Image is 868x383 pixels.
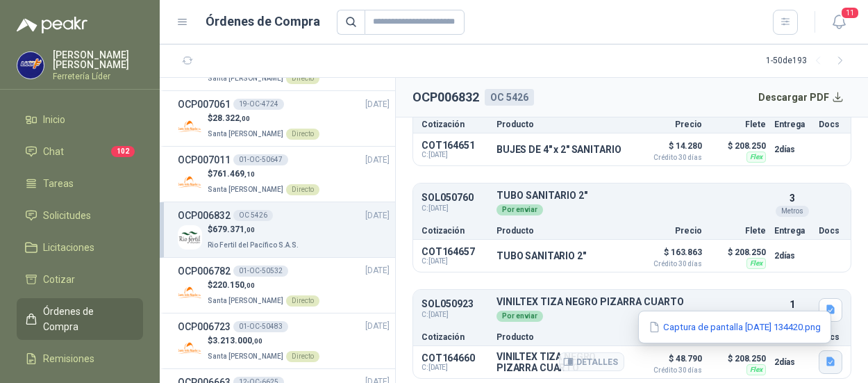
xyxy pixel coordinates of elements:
span: C: [DATE] [422,309,488,320]
a: Cotizar [17,266,143,293]
div: Flex [746,364,766,375]
div: 19-OC-4724 [233,99,284,110]
span: ,00 [252,337,262,345]
div: Flex [746,152,766,163]
div: Directo [286,129,319,140]
h2: OCP006832 [412,88,479,107]
span: 3.213.000 [212,336,262,345]
a: OCP006832OC 5426[DATE] Company Logo$679.371,00Rio Fertil del Pacífico S.A.S. [178,208,390,252]
span: Santa [PERSON_NAME] [208,352,283,360]
span: 679.371 [212,225,255,234]
span: Órdenes de Compra [43,304,130,334]
span: 761.469 [212,169,255,179]
span: Crédito 30 días [633,154,702,161]
img: Company Logo [178,281,202,305]
div: Flex [746,258,766,269]
div: Por enviar [496,311,543,322]
span: Inicio [43,112,65,127]
p: Precio [633,227,702,235]
p: SOL050923 [422,299,488,309]
p: Flete [710,227,766,235]
p: $ [208,334,319,348]
a: OCP00678201-OC-50532[DATE] Company Logo$220.150,00Santa [PERSON_NAME]Directo [178,263,390,307]
p: $ 14.280 [633,138,702,161]
div: OC 5426 [485,89,534,106]
div: Directo [286,184,319,195]
p: $ [208,168,319,181]
span: Rio Fertil del Pacífico S.A.S. [208,241,299,249]
p: Producto [496,333,624,341]
h3: OCP006723 [178,319,231,334]
p: COT164651 [422,140,488,151]
p: VINILTEX TIZA NEGRO PIZARRA CUARTO [496,351,624,373]
span: ,00 [244,226,255,234]
div: Metros [776,206,809,217]
p: 2 días [774,354,810,370]
a: Solicitudes [17,202,143,229]
span: C: [DATE] [422,257,488,266]
h3: OCP007061 [178,97,231,112]
p: Ferretería Líder [53,72,143,81]
span: [DATE] [365,320,390,333]
h3: OCP007011 [178,152,231,168]
img: Company Logo [178,225,202,250]
p: $ [208,223,301,236]
h3: OCP006782 [178,263,231,279]
p: Producto [496,227,624,235]
p: $ [208,112,319,125]
p: Docs [819,120,842,129]
p: $ 48.790 [633,350,702,374]
span: Santa [PERSON_NAME] [208,186,283,193]
div: 1 - 50 de 193 [766,50,851,72]
span: ,00 [240,115,250,122]
a: Tareas [17,170,143,197]
p: TUBO SANITARIO 2" [496,250,586,261]
span: 28.322 [212,113,250,123]
p: Precio [633,120,702,129]
a: OCP00701101-OC-50647[DATE] Company Logo$761.469,10Santa [PERSON_NAME]Directo [178,152,390,196]
a: Licitaciones [17,234,143,261]
span: 11 [840,6,860,19]
img: Company Logo [178,170,202,194]
span: [DATE] [365,264,390,277]
a: Inicio [17,106,143,133]
p: 3 [790,190,795,206]
img: Company Logo [178,336,202,361]
p: 1 [790,297,795,312]
span: C: [DATE] [422,364,488,372]
div: Directo [286,351,319,362]
p: Docs [819,227,842,235]
p: $ [208,279,319,292]
p: Flete [710,120,766,129]
p: $ 208.250 [710,138,766,154]
p: Entrega [774,227,810,235]
p: COT164657 [422,246,488,257]
span: Remisiones [43,351,94,366]
div: Directo [286,73,319,84]
span: C: [DATE] [422,151,488,159]
img: Company Logo [178,114,202,138]
span: Tareas [43,176,74,191]
span: Licitaciones [43,240,94,255]
span: ,10 [244,170,255,178]
h1: Órdenes de Compra [206,12,320,31]
div: 01-OC-50532 [233,266,288,277]
p: Precio [633,333,702,341]
span: ,00 [244,282,255,289]
p: BUJES DE 4" x 2" SANITARIO [496,144,621,155]
a: OCP00672301-OC-50483[DATE] Company Logo$3.213.000,00Santa [PERSON_NAME]Directo [178,319,390,363]
p: Cotización [422,333,488,341]
span: [DATE] [365,154,390,167]
p: Cotización [422,120,488,129]
span: Santa [PERSON_NAME] [208,74,283,82]
a: OCP00706119-OC-4724[DATE] Company Logo$28.322,00Santa [PERSON_NAME]Directo [178,97,390,140]
span: Crédito 30 días [633,367,702,374]
p: COT164660 [422,352,488,364]
div: Por enviar [496,204,543,215]
span: Santa [PERSON_NAME] [208,130,283,138]
button: Captura de pantalla [DATE] 134420.png [647,320,822,334]
span: 220.150 [212,280,255,290]
img: Logo peakr [17,17,87,33]
span: Chat [43,144,64,159]
span: Crédito 30 días [633,261,702,268]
